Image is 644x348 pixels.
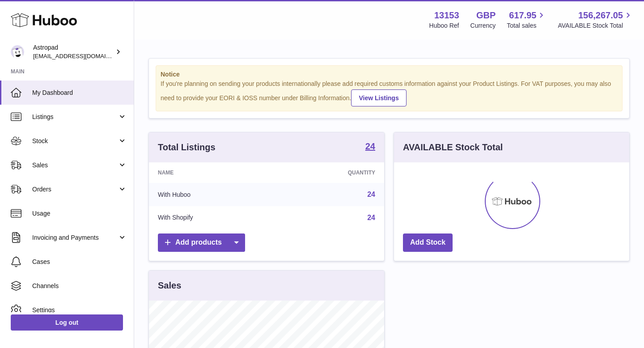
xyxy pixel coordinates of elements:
[367,191,375,198] a: 24
[276,162,384,183] th: Quantity
[158,280,181,292] h3: Sales
[470,21,496,30] div: Currency
[403,233,453,252] a: Add Stock
[32,282,127,290] span: Channels
[33,52,131,59] span: [EMAIL_ADDRESS][DOMAIN_NAME]
[509,9,536,21] span: 617.95
[558,9,633,30] a: 156,267.05 AVAILABLE Stock Total
[367,214,375,221] a: 24
[33,43,114,60] div: Astropad
[32,89,127,97] span: My Dashboard
[32,258,127,266] span: Cases
[32,209,127,218] span: Usage
[149,183,276,206] td: With Huboo
[32,113,118,121] span: Listings
[32,233,118,242] span: Invoicing and Payments
[161,80,618,106] div: If you're planning on sending your products internationally please add required customs informati...
[32,185,118,194] span: Orders
[476,9,496,21] strong: GBP
[149,206,276,229] td: With Shopify
[158,141,216,153] h3: Total Listings
[365,142,375,151] strong: 24
[351,89,406,106] a: View Listings
[434,9,459,21] strong: 13153
[149,162,276,183] th: Name
[578,9,623,21] span: 156,267.05
[32,137,118,145] span: Stock
[158,233,245,252] a: Add products
[558,21,633,30] span: AVAILABLE Stock Total
[11,314,123,331] a: Log out
[32,306,127,314] span: Settings
[507,9,547,30] a: 617.95 Total sales
[429,21,459,30] div: Huboo Ref
[507,21,547,30] span: Total sales
[11,45,24,59] img: matt@astropad.com
[161,70,618,79] strong: Notice
[365,142,375,153] a: 24
[32,161,118,170] span: Sales
[403,141,503,153] h3: AVAILABLE Stock Total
